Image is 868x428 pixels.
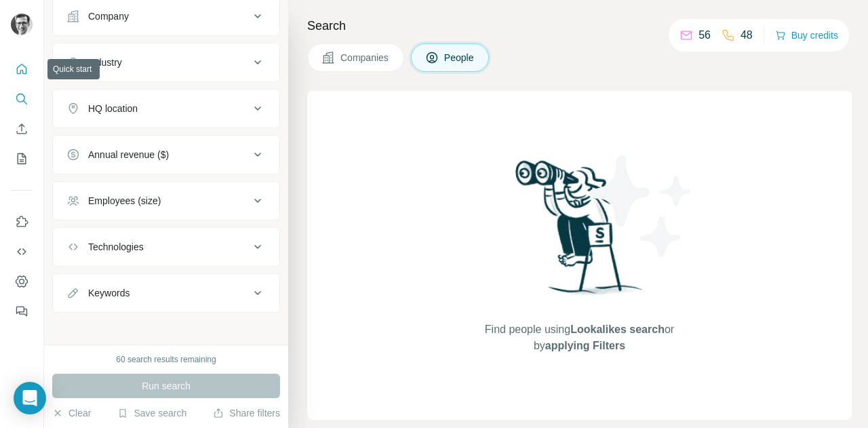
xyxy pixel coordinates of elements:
[11,14,33,35] img: Avatar
[775,26,838,45] button: Buy credits
[11,239,33,264] button: Use Surfe API
[545,340,625,351] span: applying Filters
[52,406,91,420] button: Clear
[307,16,852,35] h4: Search
[88,148,169,161] div: Annual revenue ($)
[444,51,475,64] span: People
[11,210,33,234] button: Use Surfe on LinkedIn
[11,147,33,171] button: My lists
[509,157,650,308] img: Surfe Illustration - Woman searching with binoculars
[698,27,711,43] p: 56
[88,102,138,115] div: HQ location
[11,87,33,111] button: Search
[11,57,33,81] button: Quick start
[116,353,216,366] div: 60 search results remaining
[53,138,279,171] button: Annual revenue ($)
[11,299,33,324] button: Feedback
[471,322,688,354] span: Find people using or by
[53,184,279,217] button: Employees (size)
[53,277,279,309] button: Keywords
[340,51,390,64] span: Companies
[117,406,186,420] button: Save search
[11,117,33,141] button: Enrich CSV
[53,46,279,79] button: Industry
[14,382,46,414] div: Open Intercom Messenger
[53,92,279,125] button: HQ location
[88,286,130,300] div: Keywords
[88,9,129,23] div: Company
[570,324,665,335] span: Lookalikes search
[88,240,144,254] div: Technologies
[88,194,161,208] div: Employees (size)
[580,145,702,267] img: Surfe Illustration - Stars
[88,56,122,69] div: Industry
[11,269,33,294] button: Dashboard
[213,406,280,420] button: Share filters
[53,231,279,263] button: Technologies
[741,27,753,43] p: 48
